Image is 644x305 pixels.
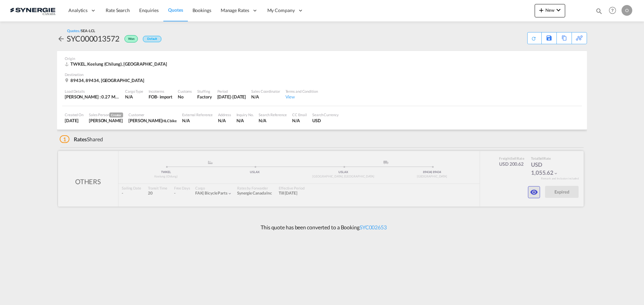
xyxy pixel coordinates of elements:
div: N/A [251,94,280,100]
div: Default [143,36,161,42]
div: icon-arrow-left [57,33,67,44]
div: Origin [65,56,579,61]
span: Bookings [193,7,211,13]
div: Customer [128,112,177,117]
span: My Company [267,7,295,14]
div: N/A [292,118,307,124]
div: Address [218,112,231,117]
div: Load Details [65,89,120,94]
div: Stuffing [197,89,212,94]
div: N/A [125,94,143,100]
div: 28 Jul 2025 [65,118,84,124]
md-icon: icon-arrow-left [57,35,65,43]
md-icon: icon-refresh [531,36,536,41]
div: Help [607,5,622,17]
div: Save As Template [542,32,556,44]
div: Hala Laalj [128,118,177,124]
div: O [622,5,632,16]
div: Sales Person [89,112,123,118]
div: SYC000013572 [67,33,119,44]
span: Quotes [168,7,183,13]
div: Terms and Condition [285,89,318,94]
div: Destination [65,72,579,77]
div: Rosa Ho [89,118,123,124]
md-icon: icon-plus 400-fg [537,6,545,14]
span: New [537,7,562,13]
div: Period [217,89,246,94]
button: icon-eye [528,186,540,198]
div: Search Currency [312,112,339,117]
div: Quotes /SEA-LCL [67,28,95,33]
div: View [285,94,318,100]
span: SEA-LCL [81,28,95,33]
div: N/A [182,118,213,124]
div: Customs [178,89,192,94]
span: Help [607,5,618,16]
div: Sales Coordinator [251,89,280,94]
div: N/A [218,118,231,124]
md-icon: icon-chevron-down [554,6,562,14]
md-icon: icon-eye [530,188,538,196]
button: icon-plus 400-fgNewicon-chevron-down [535,4,565,17]
div: 89434, 89434, United States [65,77,146,83]
div: Quote PDF is not available at this time [531,32,538,41]
p: This quote has been converted to a Booking [257,224,387,231]
div: icon-magnify [595,7,603,17]
span: TWKEL, Keelung (Chilung), [GEOGRAPHIC_DATA] [70,61,167,67]
div: Factory Stuffing [197,94,212,100]
md-icon: icon-magnify [595,7,603,15]
div: Search Reference [259,112,286,117]
span: 1 [60,135,69,143]
a: SYC002653 [360,224,387,230]
span: Won [128,37,136,43]
span: Manage Rates [221,7,249,14]
div: - import [157,94,172,100]
div: Inquiry No. [236,112,254,117]
span: HLC bike [162,119,177,123]
div: Shared [60,136,103,143]
span: Rates [74,136,87,142]
span: Analytics [68,7,88,14]
span: Creator [109,112,123,118]
div: FOB [149,94,157,100]
div: External Reference [182,112,213,117]
div: CC Email [292,112,307,117]
div: Won [119,33,140,44]
div: USD [312,118,339,124]
div: Cargo Type [125,89,143,94]
div: N/A [259,118,286,124]
div: Incoterms [149,89,172,94]
img: 1f56c880d42311ef80fc7dca854c8e59.png [10,3,55,18]
div: No [178,94,192,100]
span: Enquiries [139,7,159,13]
div: 31 Jul 2025 [217,94,246,100]
div: [PERSON_NAME] : 0.27 MT | Volumetric Wt : 1.69 CBM | Chargeable Wt : 1.69 W/M [65,94,120,100]
div: TWKEL, Keelung (Chilung), Europe [65,61,169,67]
div: N/A [236,118,254,124]
span: Rate Search [106,7,130,13]
div: Created On [65,112,84,117]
